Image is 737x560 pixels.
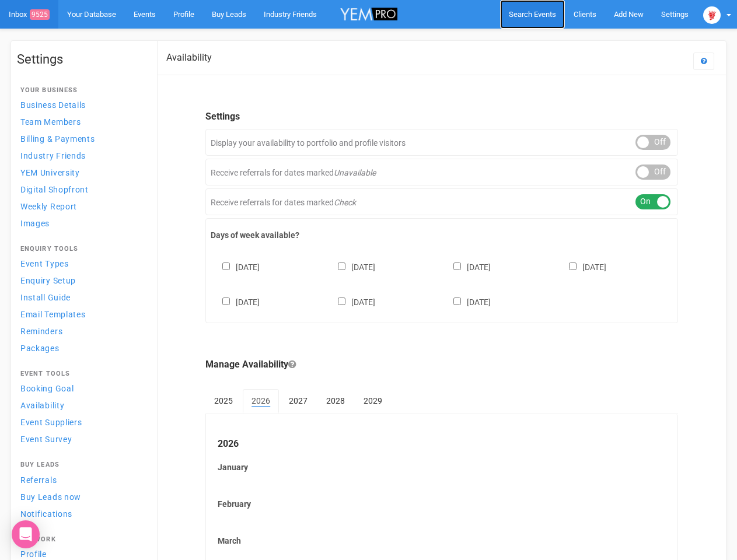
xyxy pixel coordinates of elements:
span: Add New [614,10,644,19]
em: Unavailable [334,168,376,177]
a: Referrals [17,472,145,488]
label: [DATE] [326,295,375,308]
a: 2026 [243,389,279,414]
a: 2028 [317,389,354,412]
h4: Network [20,536,142,543]
img: open-uri20250107-2-1pbi2ie [703,6,721,24]
span: Event Suppliers [20,418,82,427]
h4: Enquiry Tools [20,246,142,253]
span: Availability [20,401,64,410]
span: Enquiry Setup [20,276,76,285]
h1: Settings [17,52,145,66]
a: 2025 [205,389,242,412]
a: Digital Shopfront [17,181,145,197]
label: [DATE] [442,260,491,273]
span: Business Details [20,100,86,110]
label: February [218,498,666,510]
span: Clients [574,10,596,19]
a: Images [17,215,145,231]
input: [DATE] [569,262,577,270]
a: Install Guide [17,289,145,305]
span: Event Types [20,259,69,268]
label: [DATE] [211,260,260,273]
em: Check [334,198,356,207]
span: Digital Shopfront [20,185,89,194]
span: 9525 [30,9,50,20]
a: Business Details [17,97,145,113]
a: Email Templates [17,306,145,322]
a: Weekly Report [17,198,145,214]
div: Display your availability to portfolio and profile visitors [205,129,678,156]
label: [DATE] [557,260,606,273]
div: Open Intercom Messenger [12,520,40,548]
span: Images [20,219,50,228]
label: [DATE] [326,260,375,273]
h2: Availability [166,52,212,63]
span: Booking Goal [20,384,74,393]
span: Event Survey [20,435,72,444]
div: Receive referrals for dates marked [205,188,678,215]
input: [DATE] [338,297,345,305]
a: Packages [17,340,145,356]
input: [DATE] [453,297,461,305]
a: Availability [17,397,145,413]
a: Event Types [17,256,145,271]
span: YEM University [20,168,80,177]
a: Notifications [17,506,145,521]
label: [DATE] [211,295,260,308]
a: Booking Goal [17,380,145,396]
a: 2029 [355,389,391,412]
div: Receive referrals for dates marked [205,159,678,185]
a: 2027 [280,389,316,412]
input: [DATE] [338,262,345,270]
legend: 2026 [218,437,666,451]
input: [DATE] [222,297,230,305]
span: Notifications [20,509,72,519]
h4: Event Tools [20,370,142,377]
span: Weekly Report [20,202,77,211]
a: YEM University [17,164,145,180]
a: Industry Friends [17,148,145,163]
label: [DATE] [442,295,491,308]
span: Install Guide [20,293,71,302]
label: March [218,535,666,547]
span: Packages [20,344,60,353]
legend: Settings [205,110,678,124]
input: [DATE] [222,262,230,270]
span: Search Events [509,10,556,19]
a: Team Members [17,114,145,129]
h4: Your Business [20,87,142,94]
label: Days of week available? [211,229,673,241]
legend: Manage Availability [205,358,678,372]
h4: Buy Leads [20,461,142,468]
span: Email Templates [20,310,86,319]
span: Team Members [20,117,81,127]
label: January [218,461,666,473]
a: Event Suppliers [17,414,145,430]
a: Billing & Payments [17,131,145,146]
span: Reminders [20,327,62,336]
input: [DATE] [453,262,461,270]
a: Event Survey [17,431,145,447]
a: Reminders [17,323,145,339]
span: Billing & Payments [20,134,95,143]
a: Enquiry Setup [17,272,145,288]
a: Buy Leads now [17,489,145,505]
